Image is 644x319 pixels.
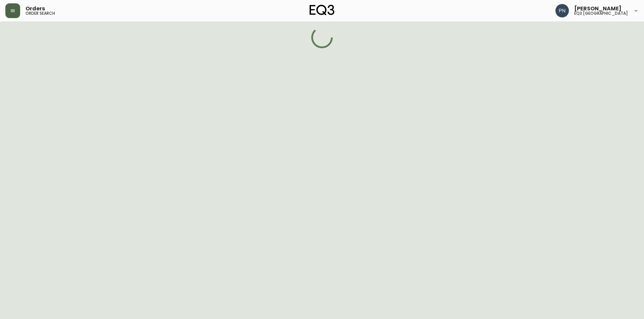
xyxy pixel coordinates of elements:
img: logo [310,5,334,15]
span: [PERSON_NAME] [574,6,622,11]
h5: order search [25,11,55,15]
span: Orders [25,6,45,11]
h5: eq3 [GEOGRAPHIC_DATA] [574,11,628,15]
img: 496f1288aca128e282dab2021d4f4334 [555,4,569,17]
